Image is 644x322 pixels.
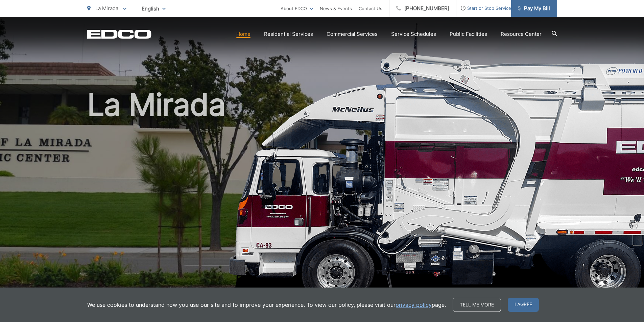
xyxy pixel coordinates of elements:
[95,5,118,11] span: La Mirada
[281,4,313,13] a: About EDCO
[453,298,501,312] a: Tell me more
[320,4,352,13] a: News & Events
[391,30,436,38] a: Service Schedules
[359,4,382,13] a: Contact Us
[87,29,151,39] a: EDCD logo. Return to the homepage.
[501,30,542,38] a: Resource Center
[327,30,378,38] a: Commercial Services
[518,4,550,13] span: Pay My Bill
[236,30,251,38] a: Home
[450,30,487,38] a: Public Facilities
[87,301,446,309] p: We use cookies to understand how you use our site and to improve your experience. To view our pol...
[137,3,171,15] span: English
[264,30,313,38] a: Residential Services
[508,298,539,312] span: I agree
[87,88,557,302] h1: La Mirada
[396,301,432,309] a: privacy policy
